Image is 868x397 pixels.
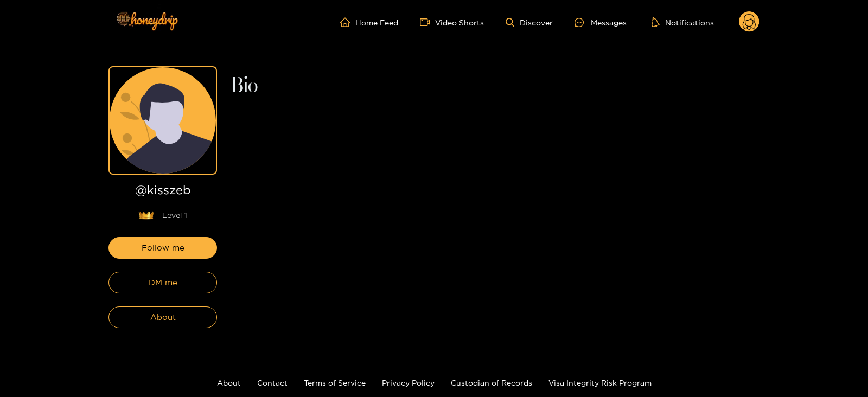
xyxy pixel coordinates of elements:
[548,379,652,387] a: Visa Integrity Risk Program
[138,211,154,220] img: lavel grade
[506,18,553,27] a: Discover
[420,17,484,27] a: Video Shorts
[162,210,187,221] span: Level 1
[648,17,717,28] button: Notifications
[108,183,217,201] h1: @ kisszeb
[304,379,366,387] a: Terms of Service
[108,306,217,328] button: About
[340,17,355,27] span: home
[142,241,184,254] span: Follow me
[217,379,241,387] a: About
[108,272,217,293] button: DM me
[230,77,759,95] h2: Bio
[382,379,435,387] a: Privacy Policy
[575,16,627,29] div: Messages
[149,276,177,289] span: DM me
[340,17,398,27] a: Home Feed
[108,237,217,259] button: Follow me
[420,17,435,27] span: video-camera
[257,379,288,387] a: Contact
[150,311,176,324] span: About
[451,379,532,387] a: Custodian of Records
